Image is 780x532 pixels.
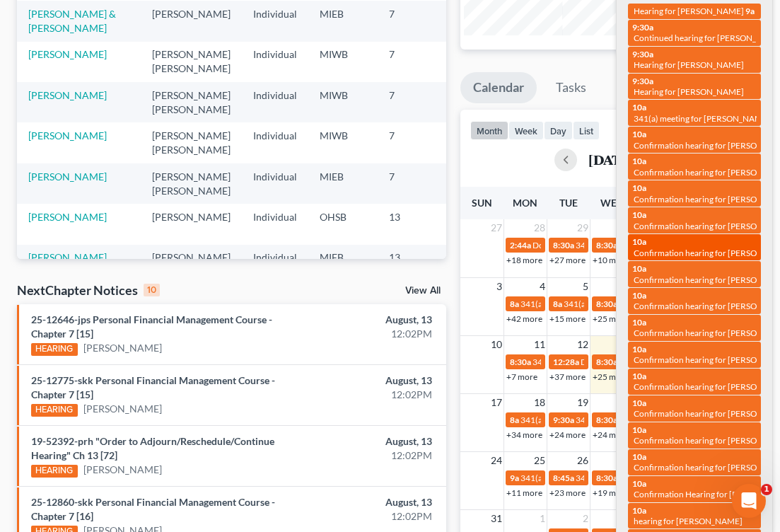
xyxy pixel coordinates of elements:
a: 25-12646-jps Personal Financial Management Course - Chapter 7 [15] [31,313,272,340]
a: +18 more [506,255,542,265]
td: [PERSON_NAME] [PERSON_NAME] [141,245,242,285]
span: 19 [576,394,590,411]
button: week [508,121,544,140]
td: [PERSON_NAME] [141,204,242,244]
a: +11 more [506,487,542,498]
a: View All [405,286,441,296]
a: [PERSON_NAME] [83,402,162,416]
td: 13 [378,245,448,285]
span: 9:30a [632,76,653,86]
td: 7 [378,122,448,163]
span: 2:44a [510,240,531,250]
div: 12:02PM [308,509,432,524]
div: HEARING [31,343,78,356]
button: day [544,121,573,140]
span: 10a [632,344,646,354]
span: 341(a) Meeting for [PERSON_NAME] [576,240,713,250]
td: 7 [378,163,448,204]
a: +15 more [549,313,586,324]
span: 12 [576,336,590,353]
td: 13 [378,204,448,244]
button: list [573,121,600,140]
div: August, 13 [308,313,432,327]
td: [PERSON_NAME] [PERSON_NAME] [141,82,242,122]
a: [PERSON_NAME] [28,89,107,101]
span: 341(a) Meeting of Creditors for [PERSON_NAME] [564,299,747,309]
td: Individual [242,1,308,41]
span: 10a [632,424,646,435]
a: Tasks [543,72,599,103]
div: HEARING [31,404,78,417]
a: 25-12860-skk Personal Financial Management Course - Chapter 7 [16] [31,496,275,522]
span: 10a [632,478,646,489]
a: +24 more [549,429,586,440]
span: 9:30a [632,49,653,59]
span: 11 [532,336,547,353]
span: 341(a) Meeting for [PERSON_NAME] [532,357,670,367]
td: MIEB [308,163,378,204]
span: 10a [632,317,646,328]
span: 10a [632,156,646,166]
td: 7 [378,82,448,122]
a: [PERSON_NAME] [28,170,107,183]
a: +34 more [506,429,542,440]
span: 341(a) Meeting for [PERSON_NAME] [576,473,713,483]
a: +42 more [506,313,542,324]
span: 8:30a [596,415,617,425]
div: NextChapter Notices [17,282,160,299]
span: Hearing for [PERSON_NAME] [634,86,744,97]
div: 10 [144,284,160,296]
a: [PERSON_NAME] [83,341,162,355]
span: 341(a) meeting for [PERSON_NAME] [520,473,657,483]
span: 5 [581,278,590,295]
span: 12:28a [553,357,579,367]
td: MIWB [308,82,378,122]
span: 8:30a [596,357,617,367]
span: 341(a) meeting for [PERSON_NAME] [520,299,657,309]
a: 25-12775-skk Personal Financial Management Course - Chapter 7 [15] [31,374,275,400]
span: Wed [600,197,624,209]
span: Docket Text: for [PERSON_NAME] [532,240,659,250]
span: 3 [495,278,503,295]
span: 10 [489,336,503,353]
span: Mon [513,197,537,209]
a: [PERSON_NAME] [28,211,107,223]
span: 8a [553,299,562,309]
button: month [470,121,508,140]
span: 26 [576,452,590,469]
a: [PERSON_NAME] [28,129,107,141]
td: Individual [242,42,308,82]
a: +24 more [593,429,629,440]
a: Calendar [460,72,537,103]
div: 12:02PM [308,449,432,463]
td: [PERSON_NAME] [141,1,242,41]
span: 10a [632,371,646,381]
span: 10a [632,263,646,274]
span: 24 [489,452,503,469]
span: hearing for [PERSON_NAME] [634,516,743,526]
span: 8:30a [596,473,617,483]
td: [PERSON_NAME] [PERSON_NAME] [141,163,242,204]
td: Individual [242,204,308,244]
td: Individual [242,122,308,163]
a: +37 more [549,371,586,382]
div: 12:02PM [308,327,432,341]
span: 9a [510,473,519,483]
td: MIWB [308,42,378,82]
span: 10a [632,102,646,112]
div: August, 13 [308,495,432,509]
a: [PERSON_NAME] [83,463,162,477]
td: OHSB [308,204,378,244]
span: 18 [532,394,547,411]
td: [PERSON_NAME] [PERSON_NAME] [141,42,242,82]
a: [PERSON_NAME] [28,251,107,263]
span: Tue [559,197,578,209]
a: +27 more [549,255,586,265]
span: 8:30a [553,240,574,250]
span: 8:30a [596,299,617,309]
a: [PERSON_NAME] [28,48,107,60]
h2: [DATE] [588,152,635,167]
span: 10a [632,451,646,462]
iframe: Intercom live chat [732,484,766,518]
span: 25 [532,452,547,469]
